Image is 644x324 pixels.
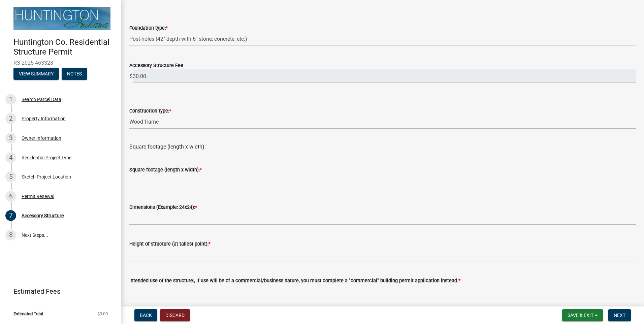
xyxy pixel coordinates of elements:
a: Estimated Fees [5,285,110,298]
span: $ [129,69,133,83]
wm-modal-confirm: Summary [13,71,59,77]
div: 1 [5,94,16,105]
img: Huntington County, Indiana [13,7,110,30]
button: View Summary [13,68,59,80]
div: Residential Project Type [22,155,71,160]
button: Next [608,309,631,321]
div: 8 [5,230,16,240]
button: Notes [62,68,87,80]
label: Height of structure (at tallest point): [129,242,211,247]
div: Square footage (length x width): [129,135,636,151]
span: Estimated Total [13,312,43,316]
div: Sketch Project Location [22,174,71,179]
label: Construction type: [129,109,171,114]
span: Back [140,313,152,318]
label: Dimensions (Example: 24x24): [129,205,197,210]
label: Square footage (length x width): [129,168,202,172]
h4: Huntington Co. Residential Structure Permit [13,37,116,57]
div: 2 [5,113,16,124]
div: Accessory Structure [22,213,64,218]
span: Next [614,313,625,318]
div: Search Parcel Data [22,97,61,102]
button: Discard [160,309,190,321]
div: 5 [5,171,16,182]
div: 6 [5,191,16,202]
label: Foundation type: [129,26,168,31]
div: Owner Information [22,136,61,140]
button: Back [134,309,157,321]
span: $0.00 [97,312,108,316]
label: Accessory Structure Fee [129,63,183,68]
wm-modal-confirm: Notes [62,71,87,77]
span: RS-2025-463328 [13,60,108,66]
div: Permit Renewal [22,194,54,199]
span: Save & Exit [568,313,593,318]
div: 4 [5,152,16,163]
div: 7 [5,210,16,221]
button: Save & Exit [562,309,603,321]
div: 3 [5,133,16,143]
div: Property Information [22,116,66,121]
label: Intended use of the structure:, If use will be of a commercial/business nature, you must complete... [129,279,460,283]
